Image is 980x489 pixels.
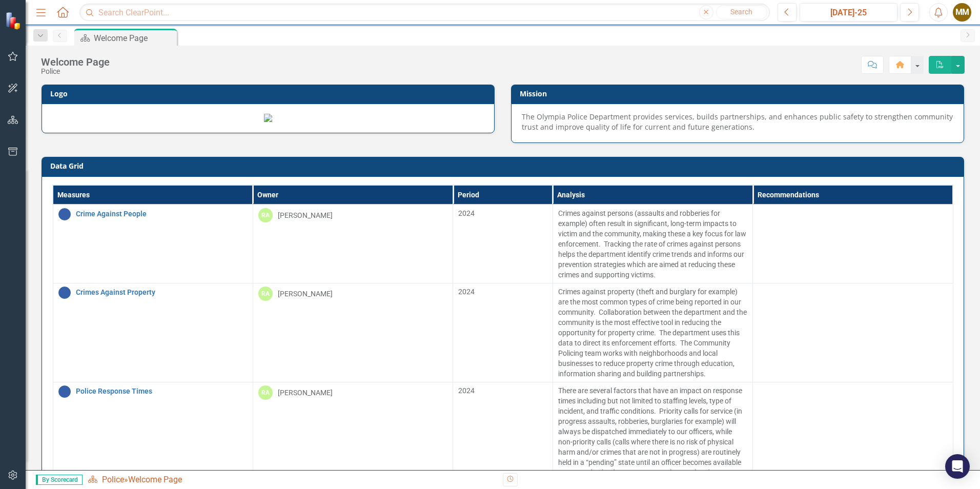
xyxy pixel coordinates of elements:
[258,287,273,301] div: RA
[58,385,71,398] img: Tracking
[278,289,333,299] div: [PERSON_NAME]
[53,283,253,382] td: Double-Click to Edit Right Click for Context Menu
[102,475,124,484] a: Police
[258,208,273,222] div: RA
[41,56,110,68] div: Welcome Page
[520,90,959,97] h3: Mission
[803,7,894,19] div: [DATE]-25
[253,205,453,283] td: Double-Click to Edit
[730,8,752,16] span: Search
[278,388,333,398] div: [PERSON_NAME]
[76,210,248,218] a: Crime Against People
[945,454,970,479] div: Open Intercom Messenger
[94,32,174,45] div: Welcome Page
[458,287,547,297] div: 2024
[58,287,71,299] img: Tracking
[258,385,273,400] div: RA
[553,283,752,382] td: Double-Click to Edit
[278,210,333,220] div: [PERSON_NAME]
[128,475,182,484] div: Welcome Page
[716,5,767,19] button: Search
[558,287,747,379] p: Crimes against property (theft and burglary for example) are the most common types of crime being...
[953,3,971,22] button: MM
[458,385,547,396] div: 2024
[58,208,71,220] img: Tracking
[41,68,110,75] div: Police
[753,205,953,283] td: Double-Click to Edit
[53,205,253,283] td: Double-Click to Edit Right Click for Context Menu
[458,208,547,218] div: 2024
[753,283,953,382] td: Double-Click to Edit
[88,474,495,486] div: »
[264,114,272,122] img: olympianew2.png
[522,112,953,132] p: The Olympia Police Department provides services, builds partnerships, and enhances public safety ...
[36,475,83,485] span: By Scorecard
[50,162,959,170] h3: Data Grid
[553,205,752,283] td: Double-Click to Edit
[5,12,23,30] img: ClearPoint Strategy
[800,3,897,22] button: [DATE]-25
[76,388,248,395] a: Police Response Times
[76,289,248,296] a: Crimes Against Property
[50,90,489,97] h3: Logo
[253,283,453,382] td: Double-Click to Edit
[558,208,747,280] p: Crimes against persons (assaults and robberies for example) often result in significant, long-ter...
[79,4,770,22] input: Search ClearPoint...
